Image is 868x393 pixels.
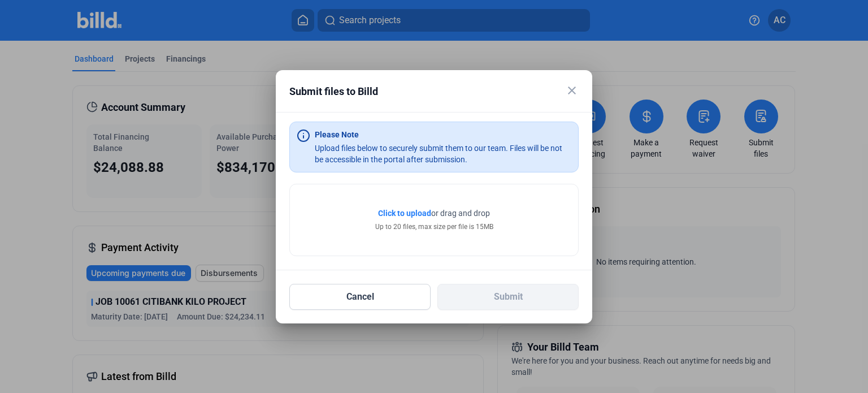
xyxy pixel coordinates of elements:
button: Submit [437,284,579,310]
button: Cancel [289,284,431,310]
div: Submit files to Billd [289,84,550,100]
div: Please Note [315,129,359,140]
span: or drag and drop [431,208,490,219]
span: Click to upload [378,209,431,218]
div: Upload files below to securely submit them to our team. Files will be not be accessible in the po... [315,142,571,165]
div: Up to 20 files, max size per file is 15MB [375,222,493,232]
mat-icon: close [565,84,579,97]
